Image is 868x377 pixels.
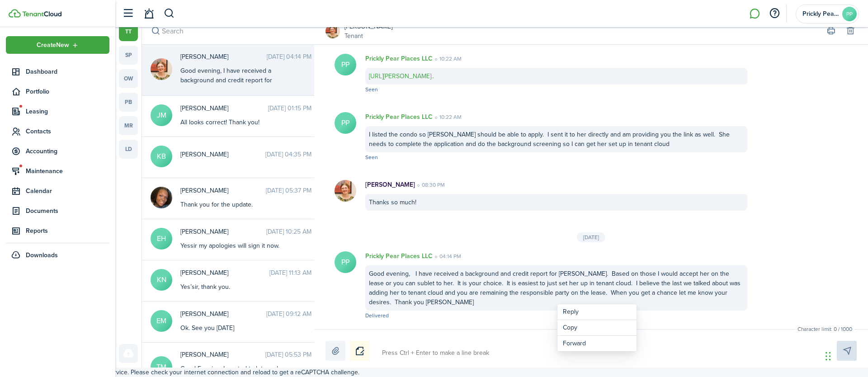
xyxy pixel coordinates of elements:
[266,227,311,236] time: [DATE] 10:25 AM
[119,116,138,135] a: mr
[180,104,268,113] span: Jennifer Milligan
[335,251,356,273] avatar-text: PP
[26,107,109,116] span: Leasing
[26,186,109,196] span: Calendar
[180,186,266,195] span: Khloe Greggs
[22,11,61,17] img: TenantCloud
[842,7,857,21] avatar-text: PP
[180,268,269,278] span: Kory Nutt
[6,63,109,80] a: Dashboard
[142,18,319,44] input: search
[365,112,433,122] p: Prickly Pear Places LLC
[151,310,172,332] avatar-text: EM
[180,200,293,209] div: Thank you for the update.
[151,104,172,126] avatar-text: JM
[164,6,175,21] button: Search
[180,227,266,236] span: Evan Hicks
[767,6,782,21] button: Open resource center
[119,46,138,65] a: sp
[151,187,172,208] img: Khloe Greggs
[325,24,340,38] img: Lydia Martin
[119,93,138,112] a: pb
[151,58,172,80] img: Lydia Martin
[266,309,311,319] time: [DATE] 09:12 AM
[365,251,433,261] p: Prickly Pear Places LLC
[335,112,356,134] avatar-text: PP
[266,186,311,195] time: [DATE] 05:37 PM
[180,282,293,292] div: Yes’sir, thank you.
[795,325,854,333] small: Character limit: 0 / 1000
[265,350,311,359] time: [DATE] 05:53 PM
[433,113,462,121] time: 10:22 AM
[557,304,637,320] button: Reply
[149,25,162,38] button: Search
[151,269,172,291] avatar-text: KN
[365,153,378,161] span: Seen
[151,146,172,167] avatar-text: KB
[265,150,311,159] time: [DATE] 04:35 PM
[369,71,434,81] a: [URL][PERSON_NAME]..
[365,311,389,320] span: Delivered
[350,341,370,361] button: Notice
[180,241,293,250] div: Yessir my apologies will sign it now.
[26,206,109,216] span: Documents
[269,268,311,278] time: [DATE] 11:13 AM
[151,228,172,250] avatar-text: EH
[365,194,747,211] div: Thanks so much!
[344,31,392,41] a: Tenant
[37,42,69,48] span: Create New
[365,180,415,189] p: [PERSON_NAME]
[26,250,58,260] span: Downloads
[180,66,293,180] div: Good evening, I have received a background and credit report for [PERSON_NAME]. Based on those I ...
[26,146,109,156] span: Accounting
[26,67,109,76] span: Dashboard
[335,54,356,75] avatar-text: PP
[180,309,266,319] span: Erin McAndrew
[557,320,637,336] button: Copy
[119,5,137,22] button: Open sidebar
[577,232,605,242] div: [DATE]
[365,126,747,152] div: I listed the condo so [PERSON_NAME] should be able to apply. I sent it to her directly and am pro...
[26,166,109,176] span: Maintenance
[9,9,21,18] img: TenantCloud
[180,118,293,127] div: All looks correct! Thank you!
[825,25,837,38] button: Print
[365,265,747,311] div: Good evening, I have received a background and credit report for [PERSON_NAME]. Based on those I ...
[6,222,109,240] a: Reports
[268,104,311,113] time: [DATE] 01:15 PM
[6,36,109,54] button: Open menu
[26,127,109,136] span: Contacts
[826,343,831,370] div: Drag
[26,87,109,96] span: Portfolio
[844,25,857,38] button: Delete
[802,11,839,17] span: Prickly Pear Places LLC
[180,52,267,61] span: Lydia Martin
[26,226,109,236] span: Reports
[433,252,461,260] time: 04:14 PM
[119,140,138,159] a: ld
[180,323,293,333] div: Ok. See you [DATE]
[415,181,445,189] time: 08:30 PM
[365,85,378,94] span: Seen
[180,350,265,359] span: Tyler Maddox
[335,180,356,202] img: Lydia Martin
[140,2,157,25] a: Notifications
[823,334,868,377] iframe: Chat Widget
[365,54,433,63] p: Prickly Pear Places LLC
[433,55,462,63] time: 10:22 AM
[557,336,637,351] button: Forward
[267,52,311,61] time: [DATE] 04:14 PM
[119,69,138,88] a: ow
[119,22,138,41] a: tt
[180,150,265,159] span: Kathleen Benson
